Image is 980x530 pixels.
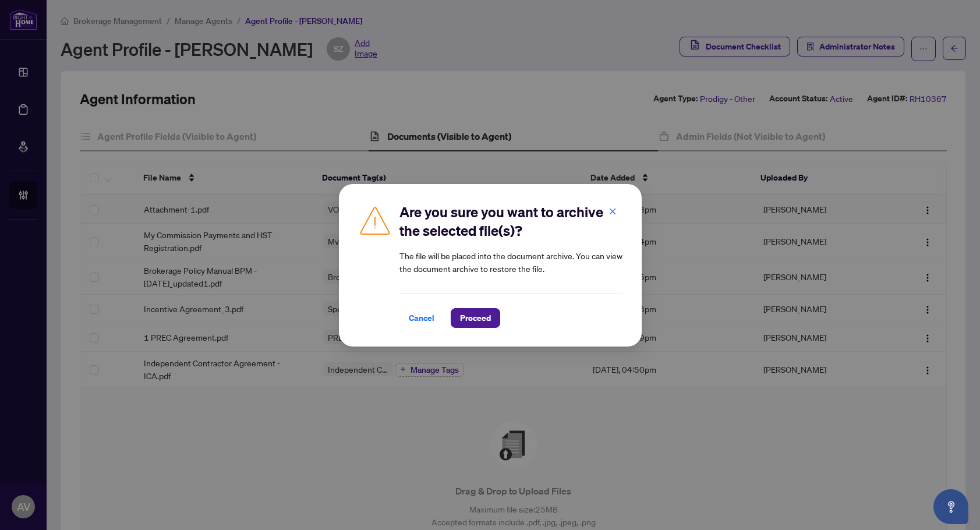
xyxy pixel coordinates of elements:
[451,308,500,328] button: Proceed
[933,489,968,524] button: Open asap
[358,203,392,238] img: Caution Icon
[399,203,623,240] h2: Are you sure you want to archive the selected file(s)?
[399,308,444,328] button: Cancel
[409,309,434,327] span: Cancel
[399,249,623,275] article: The file will be placed into the document archive. You can view the document archive to restore t...
[460,309,491,327] span: Proceed
[608,207,617,215] span: close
